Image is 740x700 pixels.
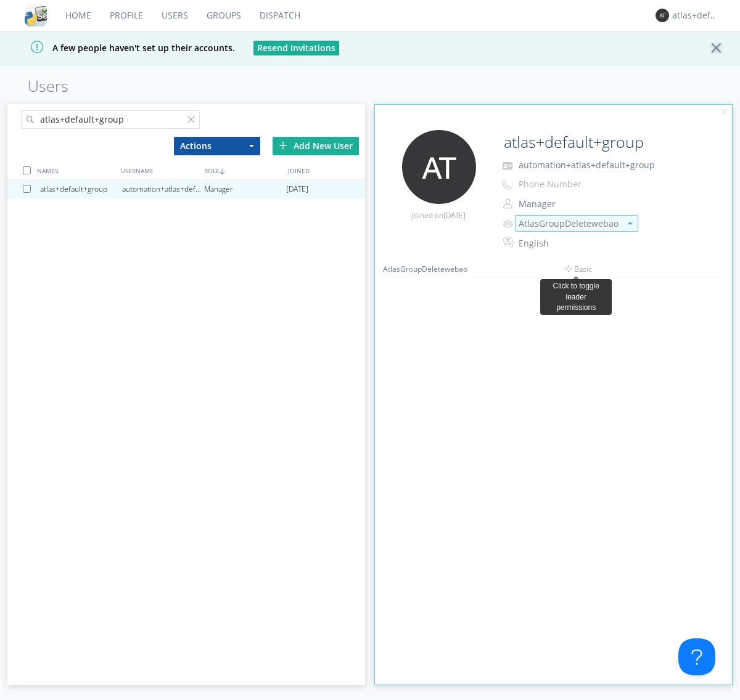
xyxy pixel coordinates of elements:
[514,195,638,213] button: Manager
[174,137,260,155] button: Actions
[25,4,47,26] img: cddb5a64eb264b2086981ab96f4c1ba7
[656,9,669,22] img: 373638.png
[519,237,622,250] div: English
[628,222,633,225] img: caret-down-sm.svg
[9,42,235,54] span: A few people haven't set up their accounts.
[7,180,365,198] a: atlas+default+groupautomation+atlas+default+groupManager[DATE]
[672,9,718,22] div: atlas+default+group
[122,180,204,198] div: automation+atlas+default+group
[503,235,516,250] img: In groups with Translation enabled, this user's messages will be automatically translated to and ...
[402,130,476,204] img: 373638.png
[383,264,475,274] div: AtlasGroupDeletewebao
[443,210,466,221] span: [DATE]
[286,180,308,198] span: [DATE]
[285,161,368,179] div: JOINED
[720,108,729,116] img: cancel.svg
[503,215,515,232] img: icon-alert-users-thin-outline.svg
[273,137,359,155] div: Add New User
[565,264,592,274] span: Basic
[201,161,284,179] div: ROLE
[40,180,122,198] div: atlas+default+group
[502,180,512,190] img: phone-outline.svg
[519,218,620,230] div: AtlasGroupDeletewebao
[118,161,201,179] div: USERNAME
[253,41,339,55] button: Resend Invitations
[519,159,655,171] span: automation+atlas+default+group
[503,199,512,209] img: person-outline.svg
[21,110,200,129] input: Search users
[412,210,466,221] span: Joined on
[678,638,715,675] iframe: Toggle Customer Support
[279,141,287,150] img: plus.svg
[545,281,607,312] div: Click to toggle leader permissions
[204,180,286,198] div: Manager
[499,130,698,155] input: Name
[34,161,117,179] div: NAMES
